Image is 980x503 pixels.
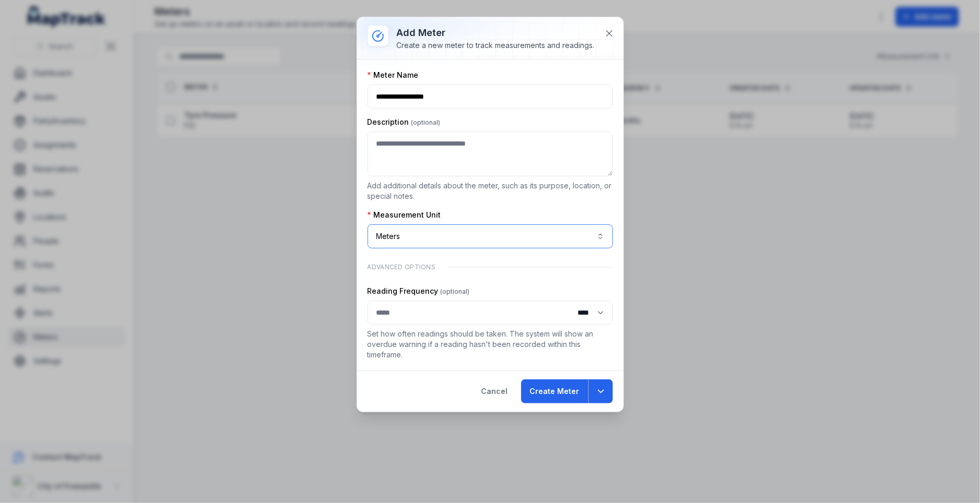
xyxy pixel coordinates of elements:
div: Advanced Options [368,257,613,278]
label: Description [368,117,441,127]
p: Set how often readings should be taken. The system will show an overdue warning if a reading hasn... [368,329,613,360]
input: :rbk7:-form-item-label [368,301,613,325]
label: Measurement Unit [368,210,441,220]
p: Add additional details about the meter, such as its purpose, location, or special notes. [368,181,613,201]
label: Meter Name [368,70,419,80]
button: Create Meter [521,379,588,403]
button: Meters [368,224,613,248]
input: :rbk1:-form-item-label [368,85,613,109]
textarea: :rbk2:-form-item-label [368,131,613,176]
div: Create a new meter to track measurements and readings. [397,40,595,51]
button: Cancel [473,379,517,403]
h3: Add meter [397,26,595,40]
label: Reading Frequency [368,286,470,296]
